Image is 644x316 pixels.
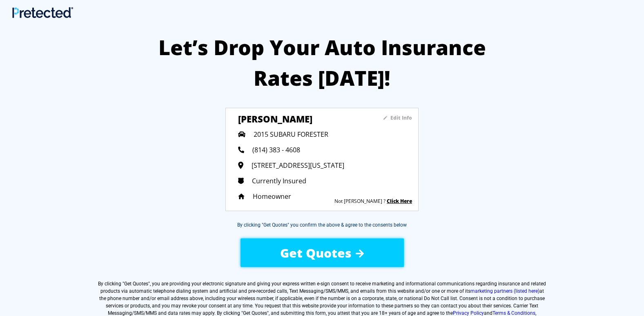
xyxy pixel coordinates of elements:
[470,288,539,294] a: marketing partners (listed here)
[387,198,412,205] a: Click Here
[253,192,291,201] span: Homeowner
[151,32,493,93] h2: Let’s Drop Your Auto Insurance Rates [DATE]!
[280,245,352,261] span: Get Quotes
[252,145,300,154] span: (814) 383 - 4608
[492,310,535,316] a: Terms & Conditions
[238,113,359,125] h3: [PERSON_NAME]
[254,130,328,139] span: 2015 SUBARU FORESTER
[252,161,344,170] span: [STREET_ADDRESS][US_STATE]
[390,114,412,121] sapn: Edit Info
[124,281,148,287] span: Get Quotes
[453,310,484,316] a: Privacy Policy
[252,176,306,185] span: Currently Insured
[237,221,407,229] div: By clicking "Get Quotes" you confirm the above & agree to the consents below
[12,7,73,18] img: Main Logo
[334,198,386,205] sapn: Not [PERSON_NAME] ?
[241,238,404,267] button: Get Quotes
